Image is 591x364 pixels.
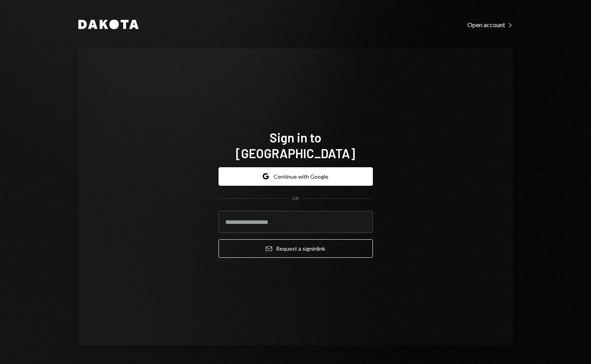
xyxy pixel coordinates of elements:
div: OR [292,195,299,202]
h1: Sign in to [GEOGRAPHIC_DATA] [219,129,373,161]
button: Request a signinlink [219,239,373,258]
a: Open account [467,20,513,29]
div: Open account [467,21,513,29]
button: Continue with Google [219,167,373,186]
